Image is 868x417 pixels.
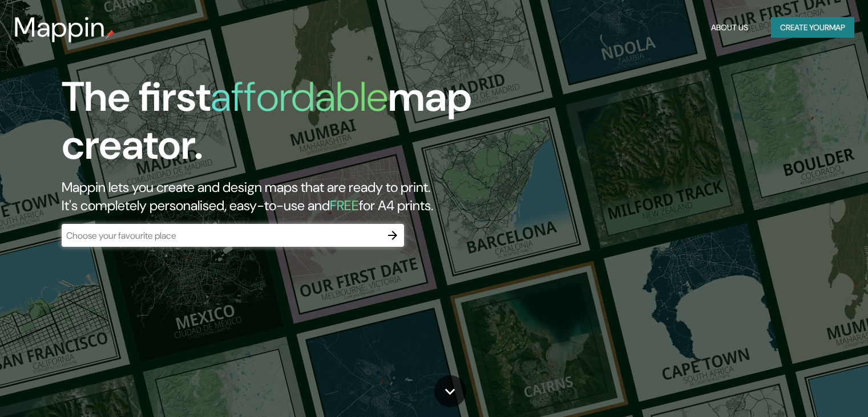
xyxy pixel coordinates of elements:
h5: FREE [330,197,359,214]
h1: The first map creator. [62,73,496,178]
h1: affordable [211,70,388,123]
button: Create yourmap [771,17,854,38]
h2: Mappin lets you create and design maps that are ready to print. It's completely personalised, eas... [62,178,496,215]
button: About Us [706,17,753,38]
img: mappin-pin [106,30,115,39]
h3: Mappin [14,11,106,43]
input: Choose your favourite place [62,229,381,242]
